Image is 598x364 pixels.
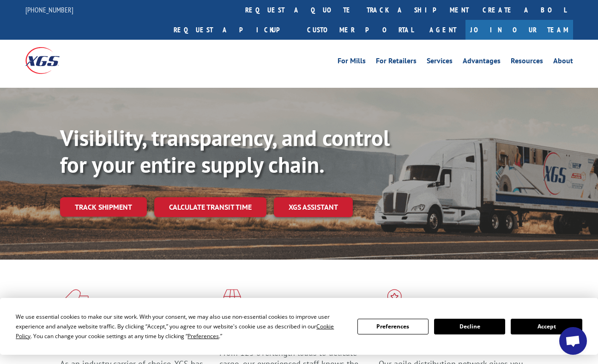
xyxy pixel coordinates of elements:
[511,57,543,67] a: Resources
[511,319,582,334] button: Accept
[60,123,390,179] b: Visibility, transparency, and control for your entire supply chain.
[338,57,366,67] a: For Mills
[553,57,573,67] a: About
[60,197,147,217] a: Track shipment
[379,289,411,313] img: xgs-icon-flagship-distribution-model-red
[427,57,453,67] a: Services
[187,332,219,340] span: Preferences
[274,197,353,217] a: XGS ASSISTANT
[16,312,346,341] div: We use essential cookies to make our site work. With your consent, we may also use non-essential ...
[60,289,89,313] img: xgs-icon-total-supply-chain-intelligence-red
[420,20,465,40] a: Agent
[465,20,573,40] a: Join Our Team
[154,197,266,217] a: Calculate transit time
[463,57,501,67] a: Advantages
[300,20,420,40] a: Customer Portal
[219,289,241,313] img: xgs-icon-focused-on-flooring-red
[25,5,73,14] a: [PHONE_NUMBER]
[357,319,429,334] button: Preferences
[376,57,417,67] a: For Retailers
[559,327,587,355] div: Open chat
[434,319,505,334] button: Decline
[167,20,300,40] a: Request a pickup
